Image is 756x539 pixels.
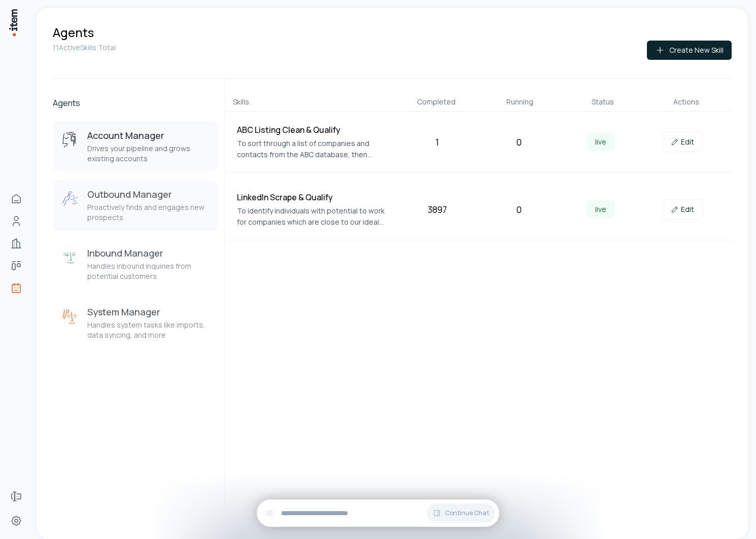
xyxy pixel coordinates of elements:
div: Continue Chat [257,499,499,527]
div: Actions [648,97,724,107]
p: Handles inbound inquiries from potential customers [87,261,210,281]
img: Inbound Manager [61,249,79,267]
h3: Account Manager [87,129,210,141]
h3: System Manager [87,306,210,318]
h1: Agents [53,24,94,41]
span: live [587,133,614,151]
div: Completed [399,97,474,107]
a: Contacts [6,211,26,231]
button: Create New Skill [647,41,732,60]
span: Continue Chat [445,509,489,517]
div: 3897 [400,202,474,217]
a: Companies [6,233,26,254]
p: To identify individuals with potential to work for companies which are close to our ideal custome... [237,205,393,228]
p: 11 Active Skills Total [53,43,116,53]
img: System Manager [61,308,79,326]
p: To sort through a list of companies and contacts from the ABC database, then identify potential o... [237,138,393,160]
p: Drives your pipeline and grows existing accounts [87,143,210,164]
a: Forms [6,486,26,507]
button: Account ManagerAccount ManagerDrives your pipeline and grows existing accounts [53,121,218,172]
div: 0 [482,202,556,217]
a: Settings [6,511,26,531]
a: Home [6,189,26,209]
h3: Outbound Manager [87,188,210,200]
p: Handles system tasks like imports, data syncing, and more [87,320,210,340]
div: 0 [482,135,556,149]
h4: LinkedIn Scrape & Qualify [237,191,393,203]
img: Outbound Manager [61,190,79,208]
div: 1 [400,135,474,149]
img: Account Manager [61,131,79,150]
h4: ABC Listing Clean & Qualify [237,124,393,136]
h2: Agents [53,97,218,109]
a: Agents [6,278,26,298]
p: Proactively finds and engages new prospects [87,202,210,223]
div: Status [565,97,640,107]
div: Running [482,97,557,107]
a: Edit [662,132,703,152]
button: System ManagerSystem ManagerHandles system tasks like imports, data syncing, and more [53,298,218,348]
button: Continue Chat [427,504,495,523]
span: live [587,200,614,218]
a: deals [6,256,26,276]
button: Inbound ManagerInbound ManagerHandles inbound inquiries from potential customers [53,239,218,290]
a: Edit [662,199,703,220]
button: Outbound ManagerOutbound ManagerProactively finds and engages new prospects [53,180,218,231]
h3: Inbound Manager [87,247,210,259]
div: Skills [233,97,391,107]
img: Item Brain Logo [8,8,18,37]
